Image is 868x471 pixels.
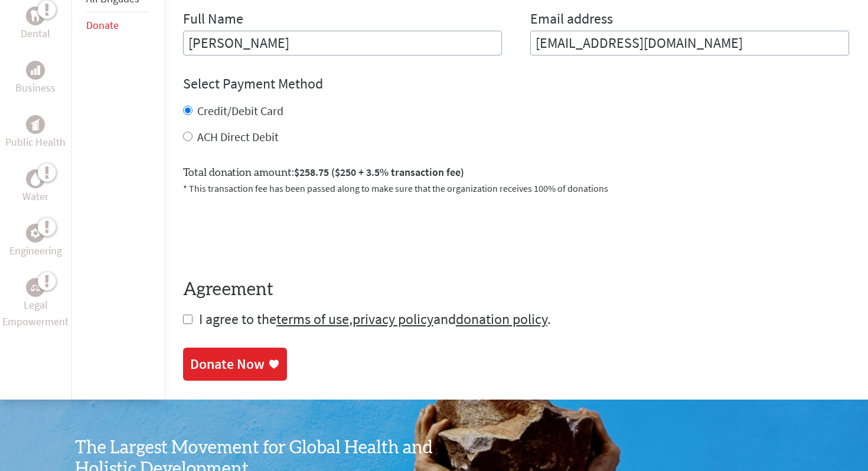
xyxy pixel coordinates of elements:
div: Legal Empowerment [26,278,45,297]
li: Donate [86,12,150,38]
a: Donate [86,18,119,32]
p: Water [22,188,48,205]
p: Public Health [5,134,66,151]
p: Business [15,80,56,96]
img: Business [31,66,40,75]
label: Credit/Debit Card [197,103,283,118]
label: Email address [530,9,613,31]
p: Dental [21,25,50,42]
img: Legal Empowerment [31,284,40,291]
div: Dental [26,6,45,25]
span: I agree to the , and . [199,310,551,328]
div: Engineering [26,224,45,243]
a: DentalDental [21,6,50,42]
span: $258.75 ($250 + 3.5% transaction fee) [294,165,464,179]
a: Public HealthPublic Health [5,115,66,151]
a: privacy policy [353,310,433,328]
a: Legal EmpowermentLegal Empowerment [2,278,69,330]
input: Enter Full Name [183,31,502,55]
p: * This transaction fee has been passed along to make sure that the organization receives 100% of ... [183,181,849,195]
label: ACH Direct Debit [197,129,279,144]
img: Public Health [31,119,40,130]
a: donation policy [456,310,547,328]
a: Donate Now [183,348,287,381]
label: Total donation amount: [183,164,464,181]
h4: Agreement [183,279,849,300]
div: Public Health [26,115,45,134]
p: Engineering [9,243,62,259]
p: Legal Empowerment [2,297,69,330]
a: WaterWater [22,169,48,205]
a: terms of use [276,310,349,328]
img: Dental [31,11,40,22]
a: BusinessBusiness [15,61,56,96]
input: Your Email [530,31,849,55]
label: Full Name [183,9,243,31]
div: Donate Now [190,355,265,374]
a: EngineeringEngineering [9,224,62,259]
img: Water [31,172,40,186]
div: Water [26,169,45,188]
h4: Select Payment Method [183,74,849,93]
iframe: reCAPTCHA [183,210,363,256]
img: Engineering [31,228,40,238]
div: Business [26,61,45,80]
